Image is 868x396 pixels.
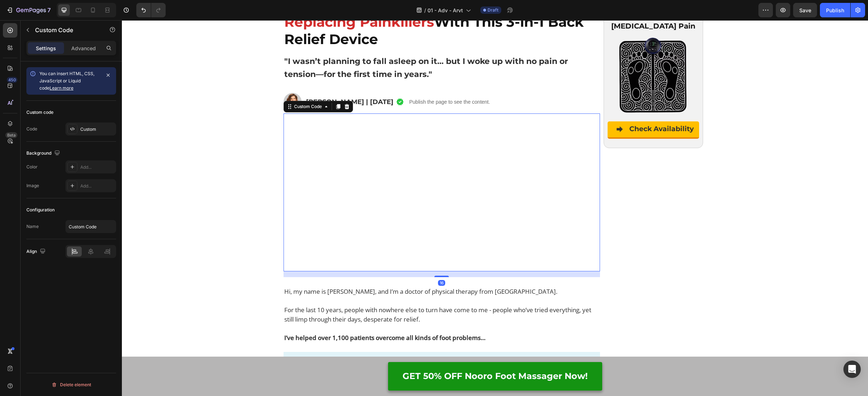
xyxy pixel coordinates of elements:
[26,164,38,170] div: Color
[26,126,37,132] div: Code
[71,44,96,52] p: Advanced
[162,267,477,276] p: Hi, my name is [PERSON_NAME], and I’m a doctor of physical therapy from [GEOGRAPHIC_DATA].
[39,71,94,91] span: You can insert HTML, CSS, JavaScript or Liquid code
[182,335,231,345] p: [MEDICAL_DATA]
[7,77,17,83] div: 450
[281,351,466,361] p: GET 50% OFF Nooro Foot Massager Now!
[843,361,861,378] div: Open Intercom Messenger
[486,101,577,117] button: <p><strong>Check Availability</strong></p>
[162,34,478,61] div: Rich Text Editor. Editing area: main
[80,164,114,171] div: Add...
[5,132,17,138] div: Beta
[26,247,47,257] div: Align
[799,7,811,13] span: Save
[162,285,477,304] p: For the last 10 years, people with nowhere else to turn have come to me - people who’ve tried eve...
[162,73,180,91] img: gempages_585399671795483282-47130bb5-5cf2-4487-b5de-197d8b400c07.webp
[316,260,323,266] div: 16
[80,126,114,133] div: Custom
[26,223,39,230] div: Name
[122,20,868,396] iframe: Design area
[26,207,55,213] div: Configuration
[266,342,480,370] a: GET 50% OFF Nooro Foot Massager Now!
[495,15,567,96] img: 1714660676682_1711370022258_product.png
[826,7,844,14] div: Publish
[162,36,446,59] strong: "I wasn’t planning to fall asleep on it… but I woke up with no pain or tension—for the first time...
[184,78,272,86] span: [PERSON_NAME] | [DATE]
[26,148,61,158] div: Background
[793,3,817,17] button: Save
[36,44,56,52] p: Settings
[51,380,91,389] div: Delete element
[26,379,116,391] button: Delete element
[424,7,426,14] span: /
[26,182,39,189] div: Image
[171,83,201,90] div: Custom Code
[183,76,272,87] div: Rich Text Editor. Editing area: main
[47,6,51,14] p: 7
[507,105,572,113] strong: Check Availability
[274,78,282,86] img: 1707336831448_greentick.png
[162,313,364,322] strong: I’ve helped over 1,100 patients overcome all kinds of foot problems…
[288,78,368,86] p: Publish the page to see the content.
[427,7,463,14] span: 01 - Adv - Arvt
[26,109,54,116] div: Custom code
[35,26,97,34] p: Custom Code
[136,3,166,17] div: Undo/Redo
[488,7,498,13] span: Draft
[50,85,73,91] a: Learn more
[3,3,54,17] button: 7
[820,3,850,17] button: Publish
[80,183,114,189] div: Add...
